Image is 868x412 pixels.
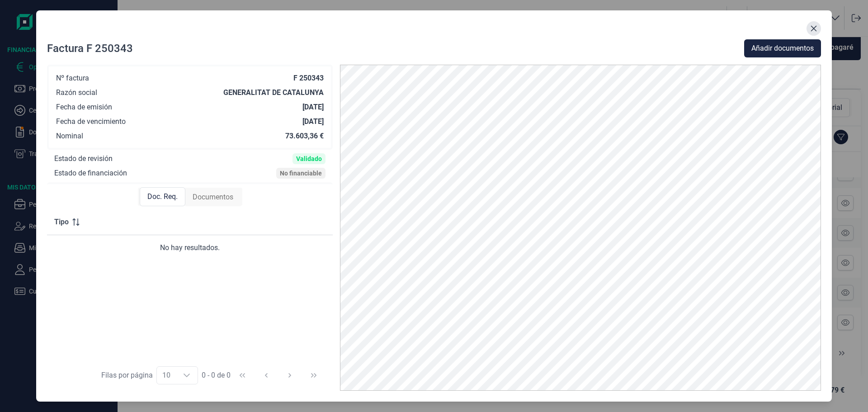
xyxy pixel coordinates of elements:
div: No hay resultados. [54,242,325,253]
div: Factura F 250343 [47,41,133,56]
span: Añadir documentos [751,43,814,54]
div: GENERALITAT DE CATALUNYA [223,88,324,97]
button: First Page [231,365,253,386]
button: Close [807,21,821,36]
div: Choose [176,367,198,384]
div: No financiable [280,170,322,177]
div: Estado de revisión [54,154,113,163]
span: Doc. Req. [147,191,178,202]
div: Nominal [56,132,83,141]
div: Doc. Req. [140,187,185,206]
div: Nº factura [56,74,89,83]
span: Tipo [54,217,69,227]
button: Previous Page [255,365,277,386]
div: Validado [296,155,322,162]
div: Filas por página [101,370,153,381]
div: Fecha de vencimiento [56,117,126,126]
div: Razón social [56,88,97,97]
button: Next Page [279,365,301,386]
div: F 250343 [293,74,324,83]
img: PDF Viewer [340,65,821,391]
div: Documentos [185,188,241,206]
div: [DATE] [302,117,324,126]
span: 0 - 0 de 0 [202,372,231,379]
span: Documentos [193,192,233,203]
div: Fecha de emisión [56,103,112,112]
button: Añadir documentos [744,39,821,57]
button: Last Page [303,365,325,386]
div: Estado de financiación [54,169,127,178]
div: 73.603,36 € [285,132,324,141]
div: [DATE] [302,103,324,112]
